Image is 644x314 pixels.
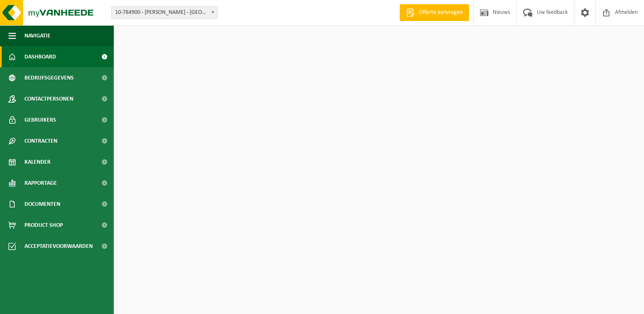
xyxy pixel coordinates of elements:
span: 10-784900 - XAVIER DE KOKER - GENT [111,6,217,19]
span: 10-784900 - XAVIER DE KOKER - GENT [112,7,217,19]
span: Bedrijfsgegevens [24,67,74,88]
span: Offerte aanvragen [417,8,465,17]
span: Rapportage [24,173,57,194]
span: Gebruikers [24,109,56,130]
span: Documenten [24,194,60,215]
span: Product Shop [24,215,63,236]
span: Contracten [24,130,57,152]
span: Kalender [24,152,51,173]
span: Acceptatievoorwaarden [24,236,93,257]
a: Offerte aanvragen [400,4,469,21]
span: Navigatie [24,25,51,46]
span: Dashboard [24,46,56,67]
span: Contactpersonen [24,88,73,109]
